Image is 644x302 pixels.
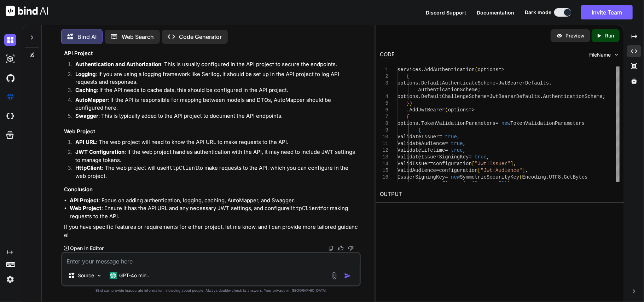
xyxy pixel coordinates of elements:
[380,73,388,80] div: 2
[64,223,360,239] p: If you have specific features or requirements for either project, let me know, and I can provide ...
[489,94,540,99] span: JwtBearerDefaults
[75,149,124,155] strong: JWT Configuration
[469,154,471,160] span: =
[495,80,498,86] span: =
[495,121,498,126] span: =
[445,134,457,140] span: true
[398,147,445,153] span: ValidateLifetime
[475,161,510,167] span: "Jwt:Issuer"
[6,6,48,16] img: Bind AI
[380,107,388,114] div: 6
[421,80,495,86] span: DefaultAuthenticateScheme
[463,147,465,153] span: ,
[398,141,445,146] span: ValidateAudience
[477,67,498,72] span: options
[398,121,418,126] span: options
[4,91,16,103] img: premium
[64,186,360,194] h3: Conclusion
[477,10,514,16] span: Documentation
[380,93,388,100] div: 4
[4,110,16,122] img: cloudideIcon
[602,94,605,99] span: ;
[75,112,98,119] strong: Swagger
[436,168,439,173] span: =
[380,100,388,107] div: 5
[380,80,388,87] div: 3
[561,174,564,180] span: .
[70,60,360,70] li: : This is usually configured in the API project to secure the endpoints.
[167,164,198,172] code: HttpClient
[445,107,448,113] span: (
[122,33,154,41] p: Web Search
[4,53,16,65] img: darkAi-studio
[475,67,477,72] span: (
[4,72,16,84] img: githubDark
[445,174,448,180] span: =
[406,107,409,113] span: .
[472,181,475,187] span: [
[549,80,552,86] span: .
[510,121,585,126] span: TokenValidationParameters
[70,148,360,164] li: : If the web project handles authentication with the API, it may need to include JWT settings to ...
[418,87,477,93] span: AuthenticationScheme
[348,245,354,251] img: dislike
[70,96,360,112] li: : If the API is responsible for mapping between models and DTOs, AutoMapper should be configured ...
[75,87,97,93] strong: Caching
[549,174,561,180] span: UTF8
[338,245,344,251] img: like
[75,71,95,77] strong: Logging
[498,80,549,86] span: JwtBearerDefaults
[477,87,480,93] span: ;
[398,67,421,72] span: services
[433,181,471,187] span: configuration
[70,197,360,205] li: : Focus on adding authentication, logging, caching, AutoMapper, and Swagger.
[70,138,360,148] li: : The web project will need to know the API URL to make requests to the API.
[406,100,409,106] span: }
[418,94,421,99] span: .
[179,33,222,41] p: Code Generator
[460,174,519,180] span: SymmetricSecurityKey
[290,205,321,212] code: HttpClient
[481,168,522,173] span: "Jwt:Audience"
[380,120,388,127] div: 8
[614,52,620,58] img: chevron down
[556,33,563,39] img: preview
[70,112,360,122] li: : This is typically added to the API project to document the API endpoints.
[328,245,334,251] img: copy
[589,51,611,58] span: FileName
[430,181,433,187] span: (
[380,140,388,147] div: 11
[398,80,418,86] span: options
[513,161,516,167] span: ,
[380,114,388,120] div: 7
[4,273,16,285] img: settings
[543,94,602,99] span: AuthenticationScheme
[70,70,360,86] li: : If you are using a logging framework like Serilog, it should be set up in the API project to lo...
[519,174,522,180] span: (
[477,168,480,173] span: [
[445,141,448,146] span: =
[424,67,475,72] span: AddAuthentication
[418,121,421,126] span: .
[61,288,361,293] p: Bind can provide inaccurate information, including about people. Always double-check its answers....
[398,168,436,173] span: ValidAudience
[70,86,360,96] li: : If the API needs to cache data, this should be configured in the API project.
[380,51,395,59] div: CODE
[525,9,551,16] span: Dark mode
[380,174,388,181] div: 16
[75,139,96,145] strong: API URL
[380,167,388,174] div: 15
[501,181,504,187] span: ]
[406,114,409,120] span: {
[546,174,549,180] span: .
[430,161,433,167] span: =
[439,134,442,140] span: =
[398,94,418,99] span: options
[70,164,360,180] li: : The web project will use to make requests to the API, which you can configure in the web project.
[120,272,150,279] p: GPT-4o min..
[110,272,117,279] img: GPT-4o mini
[406,74,409,79] span: {
[522,174,546,180] span: Encoding
[564,174,587,180] span: GetBytes
[70,204,360,220] li: : Ensure it has the API URL and any necessary JWT settings, and configure for making requests to ...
